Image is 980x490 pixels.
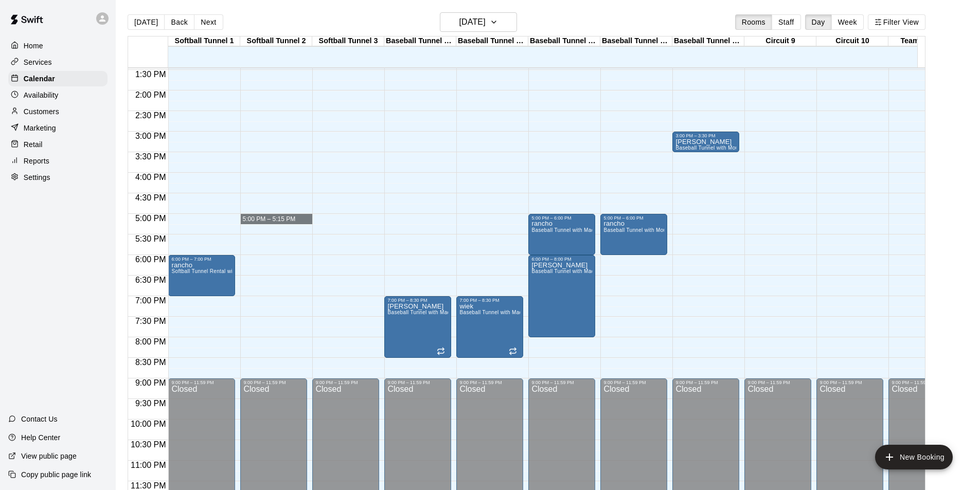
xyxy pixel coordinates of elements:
[194,14,223,30] button: Next
[672,37,744,46] div: Baseball Tunnel 8 (Mound)
[868,14,925,30] button: Filter View
[459,298,520,303] div: 7:00 PM – 8:30 PM
[531,257,592,262] div: 6:00 PM – 8:00 PM
[531,227,604,233] span: Baseball Tunnel with Machine
[8,55,108,70] a: Services
[528,255,595,337] div: 6:00 PM – 8:00 PM: brian
[816,37,888,46] div: Circuit 10
[21,451,77,461] p: View public page
[171,380,232,385] div: 9:00 PM – 11:59 PM
[168,255,235,296] div: 6:00 PM – 7:00 PM: rancho
[133,317,169,325] span: 7:30 PM
[312,37,384,46] div: Softball Tunnel 3
[675,380,736,385] div: 9:00 PM – 11:59 PM
[133,193,169,202] span: 4:30 PM
[528,37,600,46] div: Baseball Tunnel 6 (Machine)
[8,87,108,103] a: Availability
[735,14,772,30] button: Rooms
[133,152,169,161] span: 3:30 PM
[133,214,169,223] span: 5:00 PM
[603,227,672,233] span: Baseball Tunnel with Mound
[24,139,43,150] p: Retail
[128,461,168,469] span: 11:00 PM
[168,37,240,46] div: Softball Tunnel 1
[315,380,376,385] div: 9:00 PM – 11:59 PM
[531,380,592,385] div: 9:00 PM – 11:59 PM
[24,106,59,117] p: Customers
[675,145,744,151] span: Baseball Tunnel with Mound
[603,215,664,221] div: 5:00 PM – 6:00 PM
[675,133,736,138] div: 3:00 PM – 3:30 PM
[242,215,295,223] span: 5:00 PM – 5:15 PM
[892,380,952,385] div: 9:00 PM – 11:59 PM
[459,15,486,29] h6: [DATE]
[531,268,604,274] span: Baseball Tunnel with Machine
[600,37,672,46] div: Baseball Tunnel 7 (Mound/Machine)
[128,481,168,490] span: 11:30 PM
[21,414,58,424] p: Contact Us
[528,214,595,255] div: 5:00 PM – 6:00 PM: rancho
[240,37,312,46] div: Softball Tunnel 2
[24,57,52,67] p: Services
[531,215,592,221] div: 5:00 PM – 6:00 PM
[437,347,445,355] span: Recurring event
[772,14,801,30] button: Staff
[387,310,460,315] span: Baseball Tunnel with Machine
[384,37,456,46] div: Baseball Tunnel 4 (Machine)
[8,170,108,185] a: Settings
[24,123,56,133] p: Marketing
[133,255,169,264] span: 6:00 PM
[128,14,165,30] button: [DATE]
[133,358,169,367] span: 8:30 PM
[171,268,259,274] span: Softball Tunnel Rental with Machine
[8,38,108,53] a: Home
[24,90,59,100] p: Availability
[387,380,448,385] div: 9:00 PM – 11:59 PM
[24,41,43,51] p: Home
[133,399,169,408] span: 9:30 PM
[128,440,168,449] span: 10:30 PM
[747,380,808,385] div: 9:00 PM – 11:59 PM
[805,14,832,30] button: Day
[8,71,108,86] a: Calendar
[133,70,169,79] span: 1:30 PM
[831,14,864,30] button: Week
[133,132,169,140] span: 3:00 PM
[387,298,448,303] div: 7:00 PM – 8:30 PM
[133,234,169,243] span: 5:30 PM
[8,153,108,169] a: Reports
[171,257,232,262] div: 6:00 PM – 7:00 PM
[456,37,528,46] div: Baseball Tunnel 5 (Machine)
[8,137,108,152] a: Retail
[440,12,517,32] button: [DATE]
[384,296,451,358] div: 7:00 PM – 8:30 PM: weik
[8,120,108,136] a: Marketing
[128,420,168,428] span: 10:00 PM
[133,337,169,346] span: 8:00 PM
[24,74,55,84] p: Calendar
[164,14,194,30] button: Back
[133,111,169,120] span: 2:30 PM
[21,469,91,480] p: Copy public page link
[24,172,50,183] p: Settings
[133,90,169,99] span: 2:00 PM
[456,296,523,358] div: 7:00 PM – 8:30 PM: wiek
[24,156,49,166] p: Reports
[603,380,664,385] div: 9:00 PM – 11:59 PM
[133,378,169,387] span: 9:00 PM
[21,432,60,443] p: Help Center
[672,132,739,152] div: 3:00 PM – 3:30 PM: donnie
[875,445,953,469] button: add
[744,37,816,46] div: Circuit 9
[509,347,517,355] span: Recurring event
[8,104,108,119] a: Customers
